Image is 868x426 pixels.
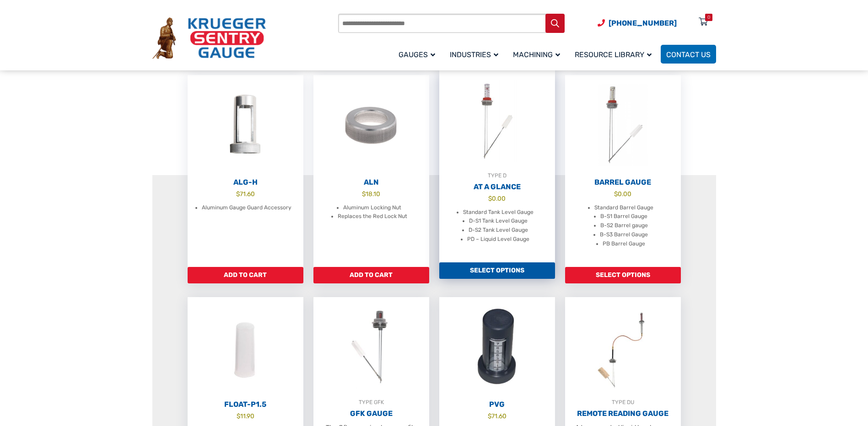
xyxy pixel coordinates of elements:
h2: PVG [439,400,555,409]
img: Krueger Sentry Gauge [152,17,266,59]
h2: Float-P1.5 [188,400,303,409]
li: D-S2 Tank Level Gauge [469,226,528,235]
h2: Remote Reading Gauge [565,409,681,418]
span: $ [488,412,491,420]
li: D-S1 Tank Level Gauge [469,217,528,226]
li: B-S1 Barrel Gauge [600,212,647,221]
img: PVG [439,297,555,398]
bdi: 18.10 [362,190,380,197]
div: TYPE D [439,171,555,180]
img: Remote Reading Gauge [565,297,681,398]
li: Standard Tank Level Gauge [463,208,534,217]
span: $ [614,190,618,197]
li: B-S3 Barrel Gauge [600,230,648,240]
a: Add to cart: “ALN” [313,267,429,283]
div: 0 [707,14,710,21]
span: Contact Us [666,50,711,59]
h2: GFK Gauge [313,409,429,418]
span: $ [362,190,366,197]
li: PD – Liquid Level Gauge [467,235,529,244]
li: Aluminum Gauge Guard Accessory [202,203,291,213]
div: TYPE GFK [313,398,429,407]
img: At A Glance [439,70,555,171]
bdi: 0.00 [488,195,506,202]
li: Standard Barrel Gauge [594,203,653,213]
li: B-S2 Barrel gauge [600,221,648,230]
bdi: 0.00 [614,190,631,197]
a: ALG-H $71.60 Aluminum Gauge Guard Accessory [188,75,303,267]
a: Add to cart: “ALG-H” [188,267,303,283]
a: Gauges [393,43,444,65]
span: $ [237,412,240,420]
a: Contact Us [661,45,716,64]
span: [PHONE_NUMBER] [609,19,677,27]
a: Machining [507,43,569,65]
a: ALN $18.10 Aluminum Locking Nut Replaces the Red Lock Nut [313,75,429,267]
bdi: 71.60 [236,190,255,197]
span: Machining [513,50,560,59]
li: Replaces the Red Lock Nut [338,212,407,221]
h2: At A Glance [439,182,555,192]
a: Add to cart: “At A Glance” [439,262,555,279]
span: Resource Library [575,50,652,59]
a: TYPE DAt A Glance $0.00 Standard Tank Level Gauge D-S1 Tank Level Gauge D-S2 Tank Level Gauge PD ... [439,70,555,262]
bdi: 11.90 [237,412,254,420]
img: Float-P1.5 [188,297,303,398]
h2: ALG-H [188,178,303,187]
img: ALN [313,75,429,176]
span: $ [488,195,492,202]
span: $ [236,190,240,197]
li: PB Barrel Gauge [603,240,645,249]
a: Barrel Gauge $0.00 Standard Barrel Gauge B-S1 Barrel Gauge B-S2 Barrel gauge B-S3 Barrel Gauge PB... [565,75,681,267]
h2: Barrel Gauge [565,178,681,187]
img: GFK Gauge [313,297,429,398]
a: Resource Library [569,43,661,65]
img: Barrel Gauge [565,75,681,176]
span: Gauges [399,50,435,59]
h2: ALN [313,178,429,187]
a: Add to cart: “Barrel Gauge” [565,267,681,283]
div: TYPE DU [565,398,681,407]
img: ALG-OF [188,75,303,176]
a: Industries [444,43,507,65]
a: Phone Number (920) 434-8860 [598,17,677,29]
li: Aluminum Locking Nut [343,203,401,213]
span: Industries [450,50,498,59]
bdi: 71.60 [488,412,507,420]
